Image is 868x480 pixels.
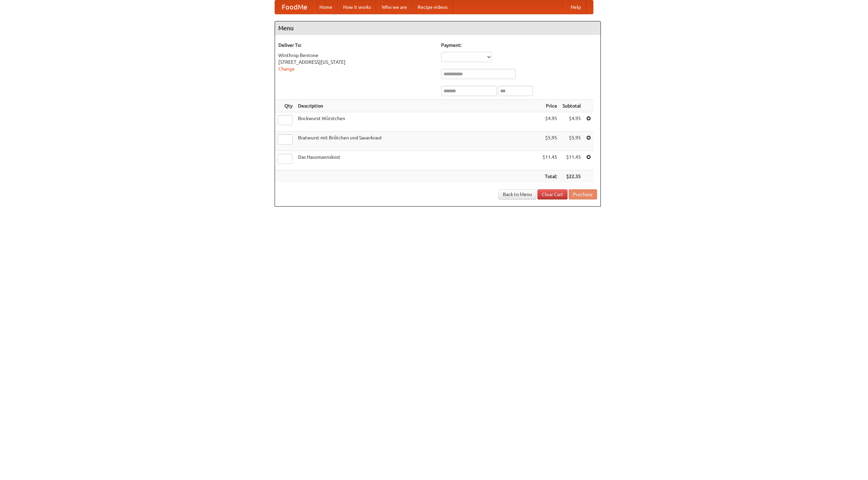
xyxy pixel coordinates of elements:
[540,170,560,183] th: Total:
[565,0,586,14] a: Help
[560,170,584,183] th: $22.35
[275,100,295,112] th: Qty
[338,0,376,14] a: How it works
[569,189,597,199] button: Purchase
[498,189,536,199] a: Back to Menu
[295,151,540,170] td: Das Hausmannskost
[278,42,434,49] h5: Deliver To:
[278,52,434,59] div: Winthrop Bentone
[412,0,453,14] a: Recipe videos
[295,112,540,132] td: Bockwurst Würstchen
[540,132,560,151] td: $5.95
[560,151,584,170] td: $11.45
[278,59,434,65] div: [STREET_ADDRESS][US_STATE]
[275,21,600,35] h4: Menu
[275,0,314,14] a: FoodMe
[441,42,597,49] h5: Payment:
[540,112,560,132] td: $4.95
[560,132,584,151] td: $5.95
[540,151,560,170] td: $11.45
[376,0,412,14] a: Who we are
[278,66,295,72] a: Change
[540,100,560,112] th: Price
[295,100,540,112] th: Description
[314,0,338,14] a: Home
[295,132,540,151] td: Bratwurst mit Brötchen und Sauerkraut
[537,189,568,199] a: Clear Cart
[560,112,584,132] td: $4.95
[560,100,584,112] th: Subtotal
